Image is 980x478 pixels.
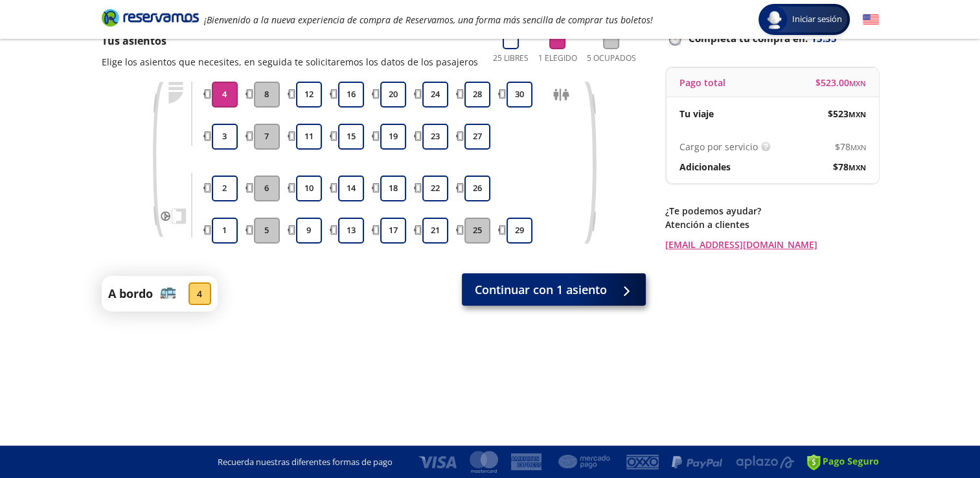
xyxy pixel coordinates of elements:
[464,218,490,244] button: 25
[380,124,406,150] button: 19
[212,218,238,244] button: 1
[380,82,406,108] button: 20
[422,176,448,201] button: 22
[380,218,406,244] button: 17
[863,12,879,28] button: English
[464,124,490,150] button: 27
[679,140,758,154] p: Cargo por servicio
[665,204,879,218] p: ¿Te podemos ayudar?
[679,107,714,120] p: Tu viaje
[493,52,529,64] p: 25 Libres
[679,76,725,89] p: Pago total
[849,78,866,88] small: MXN
[464,82,490,108] button: 28
[815,76,866,89] span: $ 523.00
[296,218,322,244] button: 9
[102,8,199,27] i: Brand Logo
[108,285,153,302] p: A bordo
[475,281,607,299] span: Continuar con 1 asiento
[338,218,364,244] button: 13
[254,218,280,244] button: 5
[464,176,490,201] button: 26
[849,109,866,119] small: MXN
[665,238,879,251] a: [EMAIL_ADDRESS][DOMAIN_NAME]
[538,52,577,64] p: 1 Elegido
[833,160,866,174] span: $ 78
[102,8,199,31] a: Brand Logo
[380,176,406,201] button: 18
[849,163,866,172] small: MXN
[102,55,478,69] p: Elige los asientos que necesites, en seguida te solicitaremos los datos de los pasajeros
[507,82,532,108] button: 30
[296,176,322,201] button: 10
[787,13,847,26] span: Iniciar sesión
[338,124,364,150] button: 15
[204,14,653,26] em: ¡Bienvenido a la nueva experiencia de compra de Reservamos, una forma más sencilla de comprar tus...
[254,82,280,108] button: 8
[587,52,636,64] p: 5 Ocupados
[422,124,448,150] button: 23
[665,218,879,231] p: Atención a clientes
[212,176,238,201] button: 2
[462,273,646,306] button: Continuar con 1 asiento
[422,218,448,244] button: 21
[254,124,280,150] button: 7
[422,82,448,108] button: 24
[835,140,866,154] span: $ 78
[188,282,211,305] div: 4
[254,176,280,201] button: 6
[212,82,238,108] button: 4
[102,33,478,49] p: Tus asientos
[679,160,731,174] p: Adicionales
[850,142,866,152] small: MXN
[338,82,364,108] button: 16
[296,124,322,150] button: 11
[507,218,532,244] button: 29
[212,124,238,150] button: 3
[218,456,393,469] p: Recuerda nuestras diferentes formas de pago
[296,82,322,108] button: 12
[338,176,364,201] button: 14
[828,107,866,120] span: $ 523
